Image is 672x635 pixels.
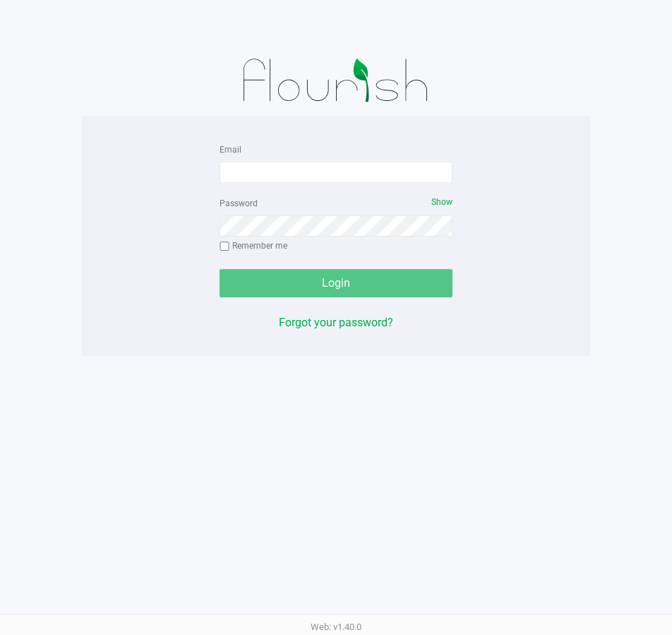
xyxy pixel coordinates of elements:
[220,239,287,252] label: Remember me
[311,622,361,632] span: Web: v1.40.0
[220,242,229,251] input: Remember me
[279,314,393,331] button: Forgot your password?
[220,197,258,210] label: Password
[431,197,452,207] span: Show
[220,143,241,156] label: Email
